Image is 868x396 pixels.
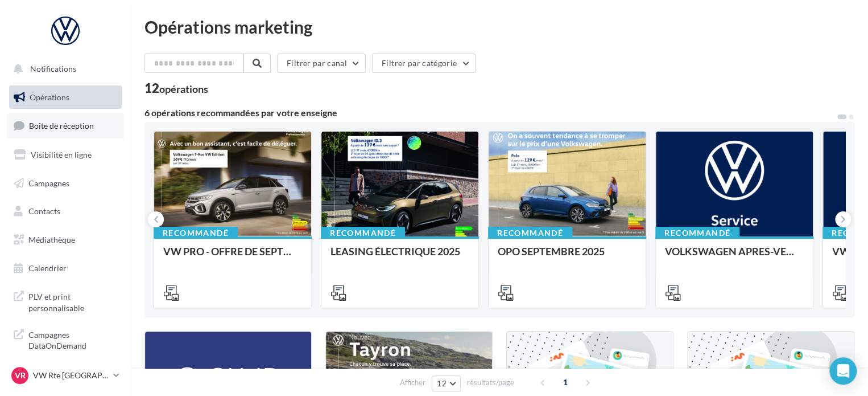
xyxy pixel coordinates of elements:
[829,357,857,385] div: Open Intercom Messenger
[7,57,119,81] button: Notifications
[30,64,76,74] span: Notifications
[7,284,124,318] a: PLV et print personnalisable
[30,92,69,102] span: Opérations
[154,227,238,239] div: Recommandé
[321,227,405,239] div: Recommandé
[7,256,124,280] a: Calendrier
[7,199,124,223] a: Contacts
[372,54,476,73] button: Filtrer par catégorie
[28,289,117,313] span: PLV et print personnalisable
[163,246,302,268] div: VW PRO - OFFRE DE SEPTEMBRE 25
[277,54,366,73] button: Filtrer par canal
[28,178,69,187] span: Campagnes
[7,322,124,356] a: Campagnes DataOnDemand
[7,143,124,167] a: Visibilité en ligne
[29,121,94,130] span: Boîte de réception
[7,172,124,195] a: Campagnes
[400,377,425,388] span: Afficher
[655,227,739,239] div: Recommandé
[9,365,122,386] a: VR VW Rte [GEOGRAPHIC_DATA]
[15,370,26,381] span: VR
[437,379,447,388] span: 12
[7,85,124,109] a: Opérations
[7,228,124,252] a: Médiathèque
[28,263,67,273] span: Calendrier
[28,206,60,216] span: Contacts
[144,18,854,35] div: Opérations marketing
[144,108,836,117] div: 6 opérations recommandées par votre enseigne
[432,375,461,391] button: 12
[467,377,514,388] span: résultats/page
[488,227,572,239] div: Recommandé
[498,246,636,268] div: OPO SEPTEMBRE 2025
[330,246,469,268] div: LEASING ÉLECTRIQUE 2025
[159,84,208,94] div: opérations
[28,327,117,352] span: Campagnes DataOnDemand
[665,246,804,268] div: VOLKSWAGEN APRES-VENTE
[28,235,75,244] span: Médiathèque
[33,370,109,381] p: VW Rte [GEOGRAPHIC_DATA]
[31,150,92,160] span: Visibilité en ligne
[144,82,208,95] div: 12
[556,373,574,391] span: 1
[7,113,124,138] a: Boîte de réception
